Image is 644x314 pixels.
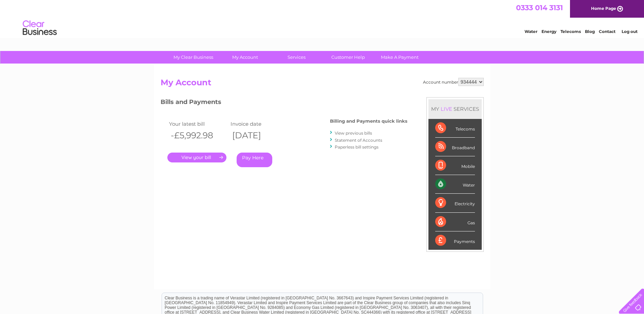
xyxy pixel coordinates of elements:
[435,194,475,212] div: Electricity
[237,153,272,167] a: Pay Here
[335,138,382,143] a: Statement of Accounts
[167,128,229,142] th: -£5,992.98
[585,29,595,34] a: Blog
[599,29,615,34] a: Contact
[167,153,226,162] a: .
[320,51,376,64] a: Customer Help
[622,29,638,34] a: Log out
[335,144,379,150] a: Paperless bill settings
[435,119,475,138] div: Telecoms
[428,99,482,119] div: MY SERVICES
[516,3,563,12] a: 0333 014 3131
[525,29,537,34] a: Water
[423,78,484,86] div: Account number
[541,29,556,34] a: Energy
[165,51,221,64] a: My Clear Business
[161,78,484,91] h2: My Account
[229,128,290,142] th: [DATE]
[560,29,581,34] a: Telecoms
[435,175,475,194] div: Water
[439,106,454,112] div: LIVE
[372,51,428,64] a: Make A Payment
[435,156,475,175] div: Mobile
[335,130,372,136] a: View previous bills
[435,138,475,156] div: Broadband
[435,213,475,231] div: Gas
[269,51,325,64] a: Services
[217,51,273,64] a: My Account
[22,18,57,38] img: logo.png
[435,231,475,250] div: Payments
[330,119,407,124] h4: Billing and Payments quick links
[162,4,483,33] div: Clear Business is a trading name of Verastar Limited (registered in [GEOGRAPHIC_DATA] No. 3667643...
[167,119,229,128] td: Your latest bill
[229,119,290,128] td: Invoice date
[161,97,407,109] h3: Bills and Payments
